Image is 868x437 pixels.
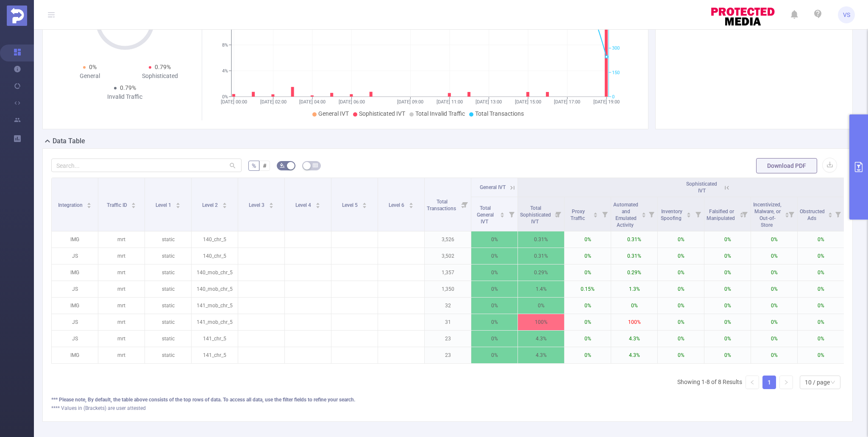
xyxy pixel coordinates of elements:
p: 141_chr_5 [192,347,238,363]
p: 140_mob_chr_5 [192,281,238,297]
p: 0% [658,314,704,330]
i: icon: caret-down [175,205,180,207]
p: 0.29% [518,264,564,281]
p: 23 [425,347,471,363]
i: icon: caret-down [269,205,273,207]
div: General [55,72,125,81]
p: JS [52,331,98,347]
p: 0.31% [611,231,657,248]
p: 140_chr_5 [192,248,238,264]
span: Sophisticated IVT [359,110,405,117]
span: Level 4 [295,202,312,208]
i: icon: caret-up [641,211,646,214]
i: icon: table [313,163,318,168]
p: 140_chr_5 [192,231,238,248]
p: 0% [471,264,517,281]
p: 4.3% [611,331,657,347]
p: 1.4% [518,281,564,297]
tspan: [DATE] 02:00 [260,99,287,105]
p: mrt [98,248,145,264]
p: 0% [658,331,704,347]
span: Total Transactions [475,110,524,117]
div: Sort [86,201,92,206]
i: Filter menu [552,197,564,231]
tspan: 150 [612,70,620,75]
p: mrt [98,314,145,330]
p: 31 [425,314,471,330]
div: Sort [593,211,598,216]
span: Incentivized, Malware, or Out-of-Store [753,202,782,228]
div: Sort [222,201,227,206]
p: 0% [704,347,751,363]
span: Level 1 [156,202,172,208]
p: 0% [704,331,751,347]
i: icon: caret-up [593,211,598,214]
p: IMG [52,298,98,314]
p: 1,357 [425,264,471,281]
tspan: 0% [222,94,228,100]
a: 1 [763,376,776,389]
span: Sophisticated IVT [686,181,717,194]
button: Download PDF [756,158,817,173]
tspan: [DATE] 04:00 [299,99,325,105]
span: # [263,162,267,169]
span: % [252,162,256,169]
p: 0% [611,298,657,314]
p: 0% [518,298,564,314]
p: 0% [751,314,797,330]
i: icon: caret-up [500,211,505,214]
p: 0% [471,314,517,330]
tspan: [DATE] 13:00 [476,99,502,105]
p: 0% [704,248,751,264]
tspan: [DATE] 17:00 [554,99,580,105]
p: 0% [751,298,797,314]
tspan: [DATE] 11:00 [437,99,463,105]
span: 0.79% [155,64,171,70]
i: icon: bg-colors [280,163,285,168]
p: mrt [98,281,145,297]
p: 0% [751,264,797,281]
span: General IVT [480,184,506,190]
span: Automated and Emulated Activity [613,202,638,228]
div: Sort [131,201,136,206]
p: JS [52,281,98,297]
tspan: 300 [612,46,620,51]
p: 0% [565,248,611,264]
span: Inventory Spoofing [661,209,683,221]
span: Total Sophisticated IVT [520,205,551,225]
div: Sophisticated [125,72,195,81]
span: Traffic ID [107,202,128,208]
span: Total Transactions [427,199,457,212]
span: Level 6 [389,202,406,208]
i: icon: left [750,380,755,385]
p: 100% [518,314,564,330]
p: 0% [471,248,517,264]
p: 0% [704,314,751,330]
i: Filter menu [506,197,517,231]
tspan: [DATE] 00:00 [221,99,247,105]
p: 0% [798,347,844,363]
span: Level 2 [202,202,219,208]
span: Integration [58,202,84,208]
p: 141_mob_chr_5 [192,298,238,314]
p: 0.31% [518,248,564,264]
p: 0% [704,298,751,314]
tspan: [DATE] 19:00 [593,99,620,105]
p: 4.3% [518,331,564,347]
tspan: 4% [222,68,228,74]
span: Proxy Traffic [570,209,586,221]
div: Sort [409,201,414,206]
i: icon: caret-up [87,201,92,204]
li: Previous Page [746,376,759,389]
div: 10 / page [805,376,830,389]
i: Filter menu [739,197,751,231]
li: Next Page [779,376,793,389]
p: 0% [658,264,704,281]
tspan: 0 [612,94,615,100]
h2: Data Table [53,136,85,146]
p: 0% [565,298,611,314]
p: 0% [704,264,751,281]
i: icon: caret-up [828,211,832,214]
p: static [145,347,191,363]
p: 23 [425,331,471,347]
